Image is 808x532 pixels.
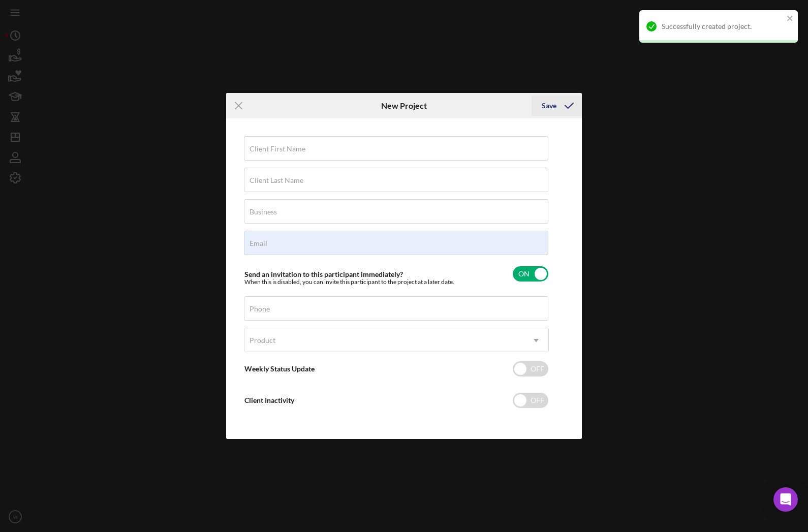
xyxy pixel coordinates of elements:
[244,364,315,373] label: Weekly Status Update
[244,396,294,404] label: Client Inactivity
[244,270,403,278] label: Send an invitation to this participant immediately?
[250,176,303,184] label: Client Last Name
[773,487,798,512] div: Open Intercom Messenger
[250,239,267,247] label: Email
[542,96,556,116] div: Save
[250,305,270,313] label: Phone
[244,278,454,286] div: When this is disabled, you can invite this participant to the project at a later date.
[250,145,305,153] label: Client First Name
[250,208,277,216] label: Business
[662,22,784,30] div: Successfully created project.
[787,14,794,24] button: close
[250,336,275,345] div: Product
[532,96,582,116] button: Save
[381,101,427,110] h6: New Project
